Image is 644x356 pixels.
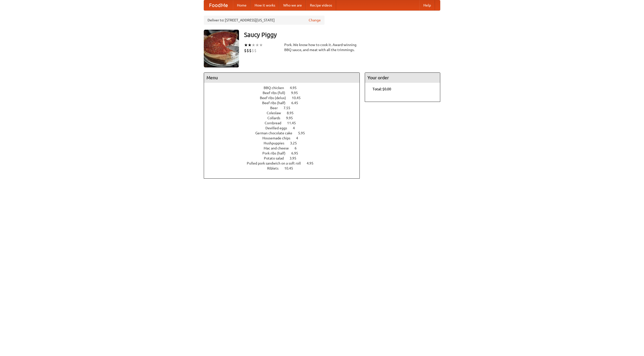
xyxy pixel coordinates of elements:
li: $ [247,48,249,53]
span: Potato salad [264,156,289,160]
li: $ [252,48,254,53]
li: $ [254,48,257,53]
span: Hushpuppies [264,141,289,145]
li: $ [249,48,252,53]
li: ★ [252,42,255,48]
span: Pork ribs (half) [262,151,291,155]
li: ★ [244,42,248,48]
span: Beef ribs (full) [263,91,290,95]
span: 6.95 [291,151,303,155]
a: Cornbread 11.45 [265,121,305,125]
a: Pork ribs (half) 6.95 [262,151,307,155]
a: Housemade chips 4 [262,136,307,140]
span: 9.95 [291,91,303,95]
span: Housemade chips [262,136,295,140]
span: BBQ chicken [264,86,289,90]
a: Mac and cheese 6 [264,146,306,150]
span: 7.55 [284,106,295,110]
b: Total: $0.00 [373,87,391,91]
img: angular.jpg [204,30,239,67]
a: Help [419,0,435,10]
a: Beer 7.55 [270,106,300,110]
a: Beef ribs (half) 6.45 [262,101,307,105]
h4: Your order [365,73,440,83]
span: Riblets [267,166,284,170]
li: ★ [248,42,252,48]
a: Change [309,18,321,23]
span: Pulled pork sandwich on a soft roll [247,161,306,165]
a: FoodMe [204,0,233,10]
span: 6.45 [291,101,303,105]
a: Recipe videos [306,0,336,10]
a: Potato salad 3.95 [264,156,306,160]
span: 11.45 [287,121,301,125]
li: ★ [259,42,263,48]
span: 4.95 [307,161,318,165]
a: German chocolate cake 5.95 [255,131,314,135]
li: ★ [255,42,259,48]
a: Hushpuppies 3.25 [264,141,306,145]
span: Devilled eggs [265,126,292,130]
span: Mac and cheese [264,146,294,150]
span: 10.45 [284,166,298,170]
span: 4.95 [290,86,302,90]
span: Beer [270,106,283,110]
a: Coleslaw 8.95 [267,111,303,115]
a: Devilled eggs 4 [265,126,304,130]
a: Home [233,0,251,10]
span: 4 [296,136,303,140]
span: 6 [295,146,302,150]
span: 8.95 [287,111,299,115]
span: 9.95 [286,116,298,120]
span: Collards [267,116,285,120]
a: Beef ribs (full) 9.95 [263,91,307,95]
a: Collards 9.95 [267,116,302,120]
a: Riblets 10.45 [267,166,302,170]
h4: Menu [204,73,359,83]
span: 10.45 [292,96,306,100]
h3: Saucy Piggy [244,30,440,40]
span: Beef ribs (delux) [260,96,291,100]
a: Pulled pork sandwich on a soft roll 4.95 [247,161,323,165]
span: 3.25 [290,141,302,145]
span: Coleslaw [267,111,286,115]
span: 4 [293,126,300,130]
a: Beef ribs (delux) 10.45 [260,96,310,100]
span: Cornbread [265,121,286,125]
div: Deliver to: [STREET_ADDRESS][US_STATE] [204,16,325,25]
a: Who we are [279,0,306,10]
span: German chocolate cake [255,131,297,135]
span: Beef ribs (half) [262,101,291,105]
span: 5.95 [298,131,310,135]
div: Pork. We know how to cook it. Award-winning BBQ sauce, and meat with all the trimmings. [284,42,360,52]
span: 3.95 [290,156,301,160]
a: How it works [251,0,279,10]
li: $ [244,48,247,53]
a: BBQ chicken 4.95 [264,86,306,90]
